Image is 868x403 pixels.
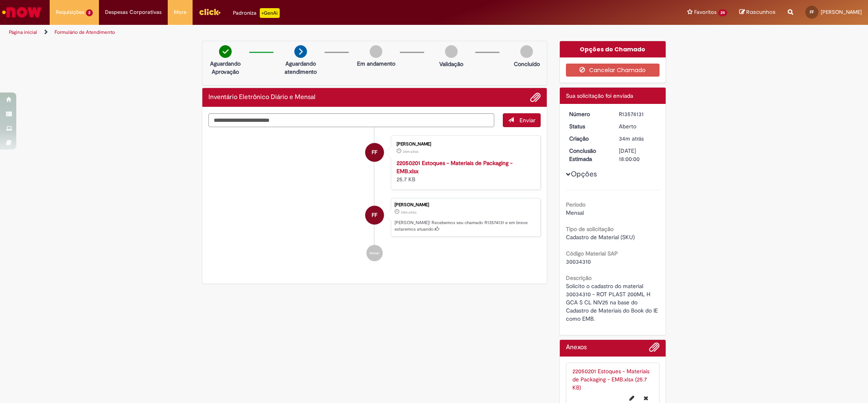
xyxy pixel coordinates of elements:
span: More [174,8,186,16]
span: 34m atrás [401,210,416,215]
p: Validação [439,60,463,68]
span: 2 [86,9,93,16]
dt: Conclusão Estimada [563,147,613,163]
p: Aguardando atendimento [281,59,320,76]
p: Em andamento [357,59,395,68]
div: [PERSON_NAME] [397,142,532,147]
li: Francisco Marcelino Mendes Filho [208,198,541,237]
h2: Inventário Eletrônico Diário e Mensal Histórico de tíquete [208,94,316,101]
span: FF [810,9,814,15]
div: Padroniza [233,8,280,18]
span: 30034310 [566,258,591,265]
span: Mensal [566,209,584,216]
textarea: Digite sua mensagem aqui... [208,113,494,127]
div: [PERSON_NAME] [395,203,536,207]
b: Tipo de solicitação [566,225,614,233]
img: check-circle-green.png [219,45,232,58]
dt: Status [563,122,613,130]
time: 28/09/2025 17:11:17 [401,210,416,215]
span: Despesas Corporativas [105,8,162,16]
div: Francisco Marcelino Mendes Filho [365,206,384,225]
b: Descrição [566,274,592,282]
span: Solicito o cadastro do material 30034310 - ROT PLAST 200ML H GCA S CL NIV25 na base do Cadastro d... [566,282,660,322]
img: img-circle-grey.png [370,45,382,58]
a: Rascunhos [739,9,776,16]
div: Francisco Marcelino Mendes Filho [365,143,384,162]
span: Enviar [519,117,535,124]
img: img-circle-grey.png [520,45,533,58]
img: click_logo_yellow_360x200.png [199,6,221,18]
div: Opções do Chamado [560,41,666,57]
div: Aberto [619,122,657,130]
dt: Número [563,110,613,118]
p: [PERSON_NAME]! Recebemos seu chamado R13574131 e em breve estaremos atuando. [395,220,536,232]
span: FF [372,143,377,162]
ul: Histórico de tíquete [208,127,541,270]
a: 22050201 Estoques - Materiais de Packaging - EMB.xlsx (25.7 KB) [572,368,649,391]
img: img-circle-grey.png [445,45,458,58]
p: Aguardando Aprovação [206,59,245,76]
span: FF [372,205,377,225]
button: Adicionar anexos [530,92,541,103]
span: Requisições [56,8,84,16]
span: 24 [718,9,727,16]
dt: Criação [563,134,613,143]
button: Cancelar Chamado [566,64,660,77]
p: +GenAi [260,8,280,18]
span: Rascunhos [746,8,776,16]
div: [DATE] 18:00:00 [619,147,657,163]
button: Enviar [503,113,541,127]
b: Período [566,201,585,208]
img: arrow-next.png [294,45,307,58]
ul: Trilhas de página [6,25,572,40]
a: Formulário de Atendimento [55,29,115,35]
span: 34m atrás [619,135,644,142]
a: 22050201 Estoques - Materiais de Packaging - EMB.xlsx [397,159,513,175]
div: R13574131 [619,110,657,118]
div: 25.7 KB [397,159,532,183]
b: Código Material SAP [566,250,618,257]
button: Adicionar anexos [649,342,660,357]
span: [PERSON_NAME] [821,9,862,15]
span: Favoritos [694,8,717,16]
p: Concluído [514,60,540,68]
span: Sua solicitação foi enviada [566,92,633,99]
div: 28/09/2025 17:11:17 [619,134,657,143]
time: 28/09/2025 17:11:12 [403,149,419,154]
img: ServiceNow [1,4,43,20]
span: 34m atrás [403,149,419,154]
h2: Anexos [566,344,587,351]
a: Página inicial [9,29,37,35]
span: Cadastro de Material (SKU) [566,233,635,241]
